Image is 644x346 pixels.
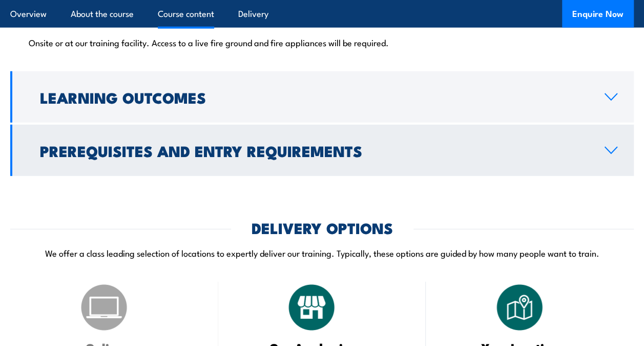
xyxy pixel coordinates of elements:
p: We offer a class leading selection of locations to expertly deliver our training. Typically, thes... [10,247,634,259]
a: Prerequisites and Entry Requirements [10,125,634,176]
h2: DELIVERY OPTIONS [252,221,393,234]
h2: Learning Outcomes [40,90,588,104]
h2: Prerequisites and Entry Requirements [40,144,588,157]
p: Onsite or at our training facility. Access to a live fire ground and fire appliances will be requ... [29,37,615,47]
a: Learning Outcomes [10,71,634,123]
